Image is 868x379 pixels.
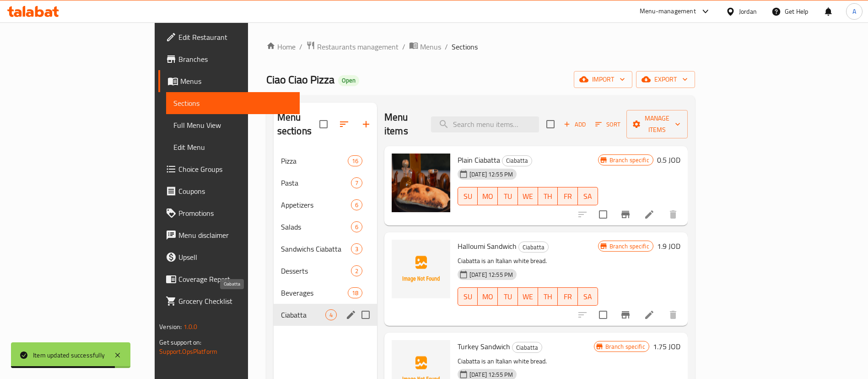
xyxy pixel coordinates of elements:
span: 2 [351,267,362,275]
span: Full Menu View [173,120,292,131]
div: items [351,199,362,210]
a: Full Menu View [166,114,300,136]
span: Desserts [281,265,351,276]
span: Promotions [178,208,292,219]
p: Ciabatta is an Italian white bread. [458,255,598,267]
span: Select to update [593,305,613,324]
span: Coverage Report [178,274,292,285]
button: FR [558,287,578,306]
div: Pizza16 [274,150,377,172]
span: Sort [595,119,620,130]
div: Menu-management [640,6,696,17]
a: Promotions [158,202,300,224]
button: delete [662,304,684,326]
span: Choice Groups [178,164,292,175]
button: SA [578,287,598,306]
a: Edit Restaurant [158,26,300,48]
span: Sandwichs Ciabatta [281,243,351,254]
button: FR [558,187,578,205]
span: Edit Restaurant [178,32,292,43]
a: Menus [409,41,441,53]
span: Pizza [281,155,348,166]
div: Item updated successfully [33,350,105,360]
span: [DATE] 12:55 PM [466,170,517,179]
button: Add section [355,113,377,135]
div: Beverages18 [274,282,377,304]
span: Sections [452,41,478,52]
span: TH [542,290,555,303]
span: Grocery Checklist [178,296,292,307]
input: search [431,116,539,132]
a: Upsell [158,246,300,268]
h6: 0.5 JOD [657,154,680,166]
div: items [351,243,362,254]
span: WE [522,190,534,203]
span: A [852,6,856,16]
button: import [574,71,632,88]
button: MO [478,287,498,306]
li: / [402,41,405,52]
span: Coupons [178,186,292,197]
span: Halloumi Sandwich [458,239,517,253]
button: SA [578,187,598,205]
span: [DATE] 12:55 PM [466,370,517,379]
span: Select all sections [314,115,333,134]
span: Ciabatta [502,155,532,166]
span: export [643,74,688,85]
span: Sections [173,98,292,109]
div: Beverages [281,287,348,298]
button: delete [662,203,684,225]
div: Ciabatta4edit [274,304,377,326]
div: Sandwichs Ciabatta3 [274,238,377,260]
button: TH [538,287,558,306]
span: Menus [420,41,441,52]
span: Ciao Ciao Pizza [266,69,334,90]
span: SA [582,190,594,203]
li: / [299,41,302,52]
nav: Menu sections [274,146,377,330]
span: Ciabatta [512,342,542,353]
span: Restaurants management [317,41,399,52]
a: Coupons [158,180,300,202]
span: Appetizers [281,199,351,210]
nav: breadcrumb [266,41,695,53]
a: Menus [158,70,300,92]
span: 1.0.0 [183,321,198,333]
button: MO [478,187,498,205]
span: Salads [281,221,351,232]
button: Branch-specific-item [615,203,636,225]
div: Ciabatta [518,242,549,253]
span: 6 [351,201,362,209]
a: Sections [166,92,300,114]
span: import [581,74,625,85]
span: Manage items [634,113,680,136]
img: Plain Ciabatta [392,154,450,212]
span: Branch specific [602,342,649,351]
button: Branch-specific-item [615,304,636,326]
span: Get support on: [159,336,201,348]
button: TH [538,187,558,205]
button: SU [458,187,478,205]
span: [DATE] 12:55 PM [466,270,517,279]
h6: 1.9 JOD [657,240,680,253]
span: Turkey Sandwich [458,340,510,353]
button: WE [518,187,538,205]
div: items [348,155,362,166]
span: 4 [326,311,336,319]
div: items [325,309,337,320]
span: Edit Menu [173,142,292,153]
div: Jordan [739,6,757,16]
a: Grocery Checklist [158,290,300,312]
span: MO [481,190,494,203]
span: Add item [560,117,589,132]
div: items [351,221,362,232]
div: Pasta7 [274,172,377,194]
span: SU [462,290,474,303]
button: SU [458,287,478,306]
span: 7 [351,179,362,187]
span: 6 [351,223,362,231]
span: SA [582,290,594,303]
